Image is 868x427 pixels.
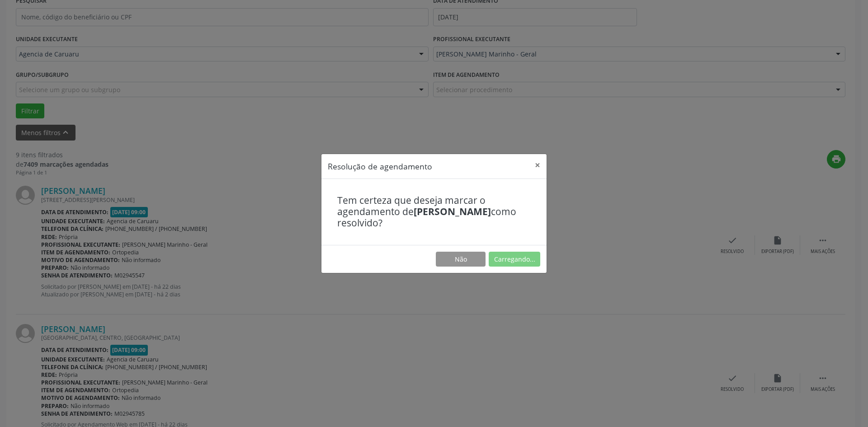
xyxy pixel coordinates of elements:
[414,205,491,218] b: [PERSON_NAME]
[489,252,540,267] button: Carregando...
[337,195,531,229] h4: Tem certeza que deseja marcar o agendamento de como resolvido?
[436,252,486,267] button: Não
[328,160,432,172] h5: Resolução de agendamento
[528,154,547,176] button: Close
